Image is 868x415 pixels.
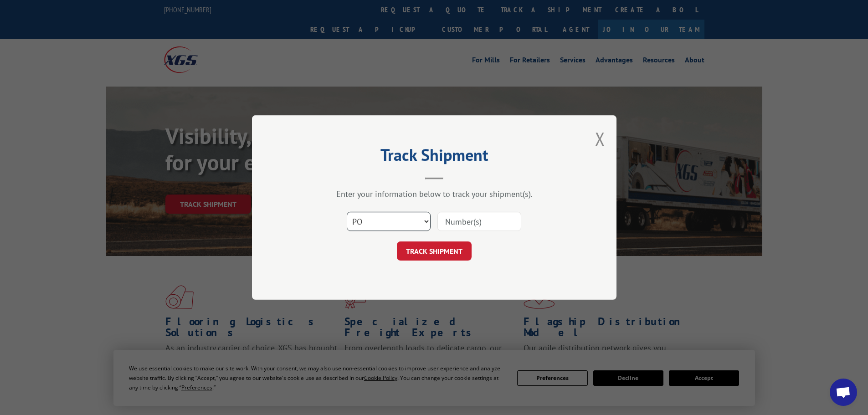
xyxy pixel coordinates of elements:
h2: Track Shipment [298,149,571,166]
button: Close modal [595,127,605,151]
input: Number(s) [437,212,521,231]
div: Open chat [830,379,857,406]
button: TRACK SHIPMENT [397,241,472,261]
div: Enter your information below to track your shipment(s). [298,189,571,199]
